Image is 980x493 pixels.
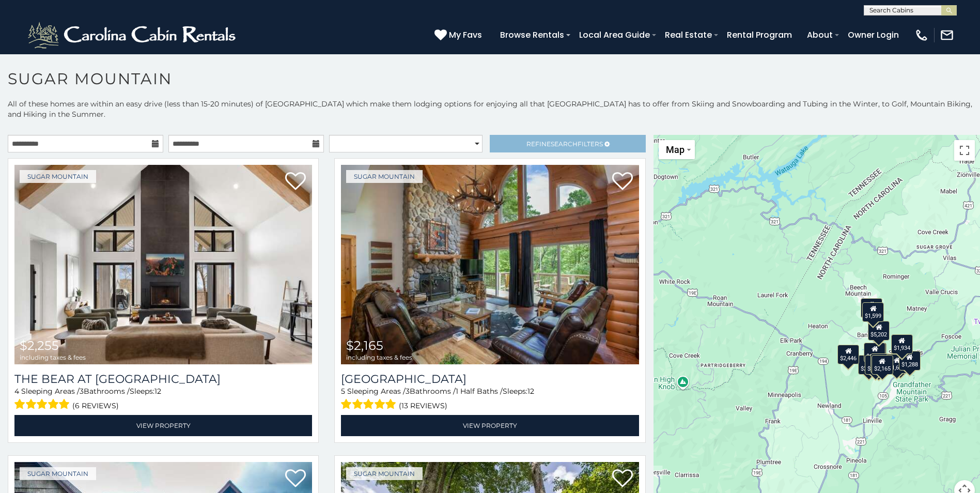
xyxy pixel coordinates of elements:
[341,372,639,386] a: [GEOGRAPHIC_DATA]
[14,372,312,386] a: The Bear At [GEOGRAPHIC_DATA]
[865,343,886,362] div: $1,868
[434,28,485,42] a: My Favs
[861,298,882,318] div: $1,915
[449,28,482,41] span: My Favs
[868,321,890,341] div: $5,202
[14,372,312,386] h3: The Bear At Sugar Mountain
[14,165,312,364] img: The Bear At Sugar Mountain
[14,387,19,396] span: 4
[722,26,797,44] a: Rental Program
[891,334,913,354] div: $1,934
[954,140,975,161] button: Toggle fullscreen view
[843,26,904,44] a: Owner Login
[346,338,383,353] span: $2,165
[20,338,59,353] span: $2,255
[154,387,161,396] span: 12
[612,171,633,193] a: Add to favorites
[914,28,929,42] img: phone-regular-white.png
[14,165,312,364] a: The Bear At Sugar Mountain $2,255 including taxes & fees
[870,353,892,373] div: $2,740
[862,302,884,322] div: $1,599
[341,415,639,436] a: View Property
[666,144,685,155] span: Map
[527,387,534,396] span: 12
[802,26,838,44] a: About
[574,26,655,44] a: Local Area Guide
[346,170,423,183] a: Sugar Mountain
[285,171,306,193] a: Add to favorites
[858,355,880,375] div: $2,255
[660,26,717,44] a: Real Estate
[341,387,345,396] span: 5
[899,351,921,371] div: $1,288
[26,20,240,51] img: White-1-2.png
[526,140,603,148] span: Refine Filters
[341,165,639,364] a: Grouse Moor Lodge $2,165 including taxes & fees
[72,399,119,412] span: (6 reviews)
[20,467,96,480] a: Sugar Mountain
[886,354,908,374] div: $1,659
[14,415,312,436] a: View Property
[659,140,695,159] button: Change map style
[20,170,96,183] a: Sugar Mountain
[495,26,569,44] a: Browse Rentals
[940,28,954,42] img: mail-regular-white.png
[399,399,447,412] span: (13 reviews)
[285,468,306,490] a: Add to favorites
[864,343,885,362] div: $1,306
[341,165,639,364] img: Grouse Moor Lodge
[346,467,423,480] a: Sugar Mountain
[865,355,886,375] div: $1,337
[346,354,412,361] span: including taxes & fees
[20,354,86,361] span: including taxes & fees
[490,135,645,152] a: RefineSearchFilters
[871,355,893,375] div: $2,165
[341,372,639,386] h3: Grouse Moor Lodge
[14,386,312,412] div: Sleeping Areas / Bathrooms / Sleeps:
[612,468,633,490] a: Add to favorites
[456,387,503,396] span: 1 Half Baths /
[837,345,859,364] div: $2,446
[551,140,578,148] span: Search
[406,387,410,396] span: 3
[341,386,639,412] div: Sleeping Areas / Bathrooms / Sleeps:
[80,387,84,396] span: 3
